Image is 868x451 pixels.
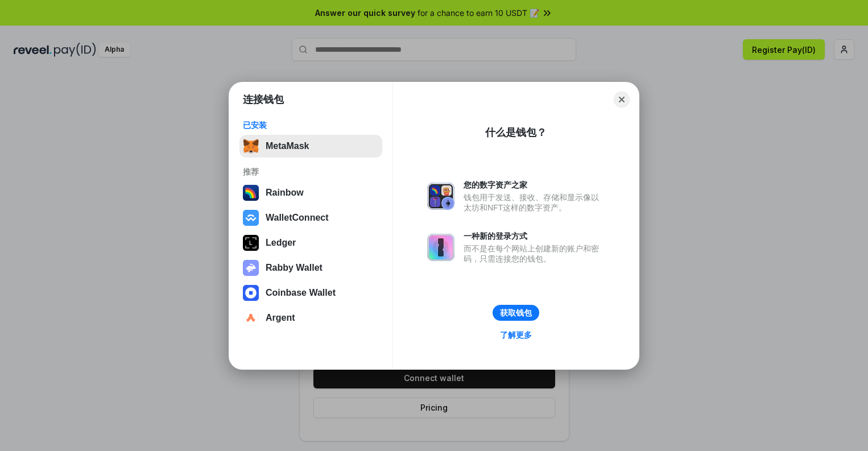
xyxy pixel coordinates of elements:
button: Argent [239,307,382,329]
img: svg+xml,%3Csvg%20xmlns%3D%22http%3A%2F%2Fwww.w3.org%2F2000%2Fsvg%22%20width%3D%2228%22%20height%3... [243,235,259,251]
div: 您的数字资产之家 [464,180,605,190]
div: 已安装 [243,120,379,130]
div: Rainbow [266,188,304,198]
button: Rabby Wallet [239,256,382,279]
div: 了解更多 [500,330,532,340]
div: 推荐 [243,167,379,177]
a: 了解更多 [493,328,539,342]
div: Argent [266,313,295,323]
button: Ledger [239,231,382,254]
button: MetaMask [239,135,382,158]
img: svg+xml,%3Csvg%20xmlns%3D%22http%3A%2F%2Fwww.w3.org%2F2000%2Fsvg%22%20fill%3D%22none%22%20viewBox... [427,234,454,261]
button: Rainbow [239,181,382,204]
button: 获取钱包 [493,305,539,321]
div: Rabby Wallet [266,263,323,273]
div: 获取钱包 [500,308,532,318]
img: svg+xml,%3Csvg%20xmlns%3D%22http%3A%2F%2Fwww.w3.org%2F2000%2Fsvg%22%20fill%3D%22none%22%20viewBox... [427,183,454,210]
h1: 连接钱包 [243,93,284,106]
div: 钱包用于发送、接收、存储和显示像以太坊和NFT这样的数字资产。 [464,192,605,213]
div: Coinbase Wallet [266,288,336,298]
img: svg+xml,%3Csvg%20width%3D%22120%22%20height%3D%22120%22%20viewBox%3D%220%200%20120%20120%22%20fil... [243,185,259,201]
div: 而不是在每个网站上创建新的账户和密码，只需连接您的钱包。 [464,243,605,264]
button: Close [614,92,630,107]
img: svg+xml,%3Csvg%20width%3D%2228%22%20height%3D%2228%22%20viewBox%3D%220%200%2028%2028%22%20fill%3D... [243,210,259,226]
img: svg+xml,%3Csvg%20xmlns%3D%22http%3A%2F%2Fwww.w3.org%2F2000%2Fsvg%22%20fill%3D%22none%22%20viewBox... [243,260,259,276]
div: WalletConnect [266,213,329,223]
img: svg+xml,%3Csvg%20fill%3D%22none%22%20height%3D%2233%22%20viewBox%3D%220%200%2035%2033%22%20width%... [243,138,259,154]
div: MetaMask [266,141,309,151]
div: Ledger [266,238,296,248]
img: svg+xml,%3Csvg%20width%3D%2228%22%20height%3D%2228%22%20viewBox%3D%220%200%2028%2028%22%20fill%3D... [243,310,259,326]
div: 一种新的登录方式 [464,231,605,241]
button: WalletConnect [239,206,382,229]
button: Coinbase Wallet [239,282,382,304]
div: 什么是钱包？ [485,126,547,139]
img: svg+xml,%3Csvg%20width%3D%2228%22%20height%3D%2228%22%20viewBox%3D%220%200%2028%2028%22%20fill%3D... [243,285,259,301]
